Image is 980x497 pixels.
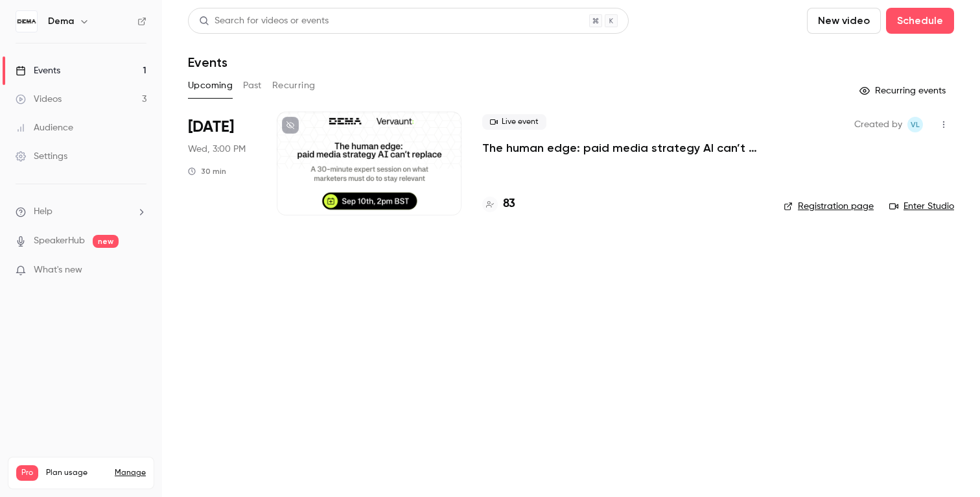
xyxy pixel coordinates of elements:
h1: Events [188,55,227,70]
div: Sep 10 Wed, 2:00 PM (Europe/London) [188,112,256,215]
h4: 83 [503,195,515,213]
div: Events [16,64,60,77]
span: Plan usage [46,468,107,478]
span: Live event [482,114,546,130]
span: What's new [34,263,82,277]
div: Search for videos or events [199,14,329,28]
a: 83 [482,195,515,213]
span: Wed, 3:00 PM [188,143,246,156]
button: Recurring [272,75,316,96]
span: Pro [16,465,38,481]
button: Schedule [886,8,954,34]
span: Ville Leikas [907,117,923,132]
img: Dema [16,11,37,32]
a: SpeakerHub [34,234,85,248]
span: new [93,235,119,248]
div: Audience [16,121,73,134]
span: VL [911,117,920,132]
button: New video [807,8,881,34]
div: Settings [16,150,67,163]
button: Recurring events [854,80,954,101]
button: Past [243,75,262,96]
div: 30 min [188,166,226,176]
span: Created by [854,117,902,132]
a: Manage [115,468,146,478]
a: The human edge: paid media strategy AI can’t replace [482,140,763,156]
a: Registration page [784,200,874,213]
iframe: Noticeable Trigger [131,265,146,276]
span: Help [34,205,52,219]
span: [DATE] [188,117,234,138]
li: help-dropdown-opener [16,205,146,219]
button: Upcoming [188,75,233,96]
h6: Dema [48,15,74,28]
a: Enter Studio [889,200,954,213]
div: Videos [16,93,62,106]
